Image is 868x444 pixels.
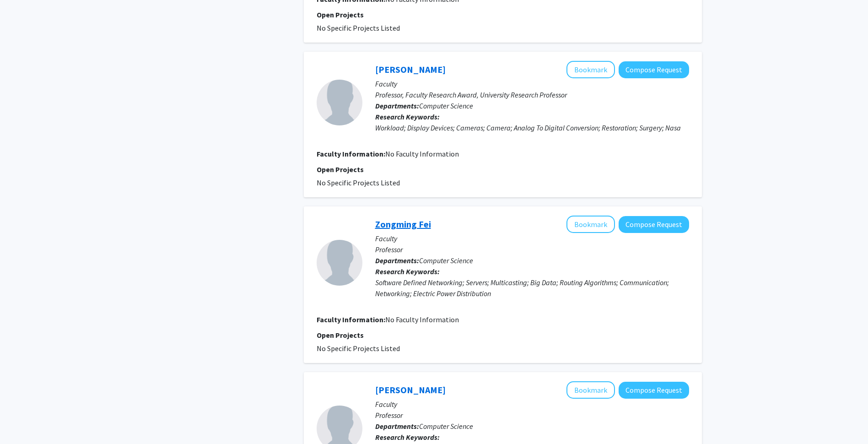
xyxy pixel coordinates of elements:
[317,330,689,341] p: Open Projects
[566,61,615,78] button: Add William Seales to Bookmarks
[317,149,385,158] b: Faculty Information:
[375,218,431,230] a: Zongming Fei
[375,101,419,110] b: Departments:
[385,149,459,158] span: No Faculty Information
[375,410,689,421] p: Professor
[619,216,689,233] button: Compose Request to Zongming Fei
[566,216,615,233] button: Add Zongming Fei to Bookmarks
[375,256,419,265] b: Departments:
[375,233,689,244] p: Faculty
[375,112,440,121] b: Research Keywords:
[385,315,459,324] span: No Faculty Information
[375,433,440,442] b: Research Keywords:
[317,344,400,353] span: No Specific Projects Listed
[419,422,473,431] span: Computer Science
[619,382,689,399] button: Compose Request to Fuhua Cheng
[375,89,689,100] p: Professor, Faculty Research Award, University Research Professor
[7,403,39,437] iframe: Chat
[375,267,440,276] b: Research Keywords:
[317,178,400,187] span: No Specific Projects Listed
[317,315,385,324] b: Faculty Information:
[375,277,689,299] div: Software Defined Networking; Servers; Multicasting; Big Data; Routing Algorithms; Communication; ...
[419,256,473,265] span: Computer Science
[375,64,446,75] a: [PERSON_NAME]
[375,399,689,410] p: Faculty
[317,23,400,32] span: No Specific Projects Listed
[375,244,689,255] p: Professor
[317,164,689,175] p: Open Projects
[566,381,615,399] button: Add Fuhua Cheng to Bookmarks
[317,9,689,20] p: Open Projects
[619,61,689,78] button: Compose Request to William Seales
[375,422,419,431] b: Departments:
[375,122,689,133] div: Workload; Display Devices; Cameras; Camera; Analog To Digital Conversion; Restoration; Surgery; Nasa
[375,78,689,89] p: Faculty
[375,384,446,395] a: [PERSON_NAME]
[419,101,473,110] span: Computer Science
